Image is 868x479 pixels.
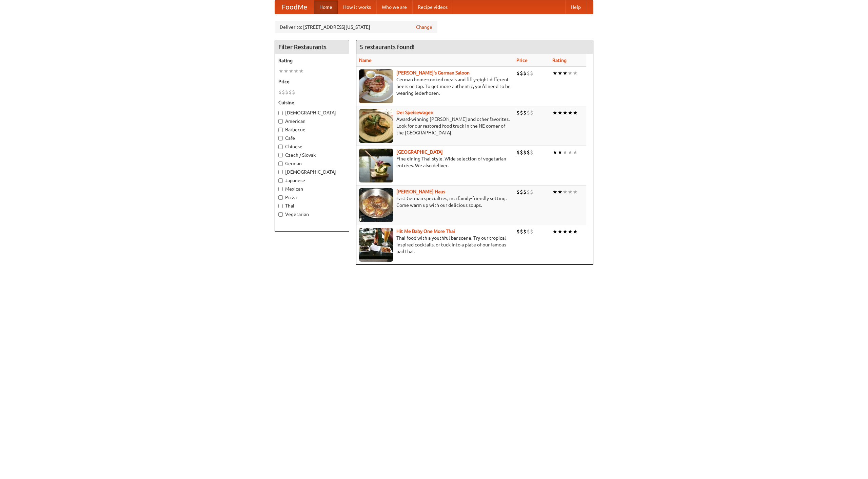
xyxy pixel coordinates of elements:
a: [GEOGRAPHIC_DATA] [396,149,443,155]
label: Czech / Slovak [278,152,346,158]
li: ★ [568,188,573,196]
li: ★ [557,188,563,196]
li: $ [523,149,527,156]
h5: Rating [278,57,346,64]
li: ★ [552,188,557,196]
h5: Cuisine [278,99,346,106]
div: Deliver to: [STREET_ADDRESS][US_STATE] [275,21,437,33]
li: ★ [557,69,563,77]
li: ★ [568,228,573,235]
p: German home-cooked meals and fifty-eight different beers on tap. To get more authentic, you'd nee... [359,76,511,96]
li: $ [523,69,527,77]
li: $ [516,109,520,116]
li: $ [523,188,527,196]
li: $ [527,228,530,235]
li: ★ [283,67,289,75]
li: ★ [552,69,557,77]
li: $ [530,149,533,156]
li: $ [523,109,527,116]
li: ★ [568,69,573,77]
p: Fine dining Thai-style. Wide selection of vegetarian entrées. We also deliver. [359,155,511,169]
input: Chinese [278,145,283,149]
li: ★ [563,188,568,196]
ng-pluralize: 5 restaurants found! [360,44,415,50]
a: Change [416,24,432,30]
li: $ [516,149,520,156]
li: $ [527,109,530,116]
input: Japanese [278,178,283,183]
li: ★ [563,69,568,77]
a: [PERSON_NAME] Haus [396,189,445,194]
input: Barbecue [278,128,283,132]
a: Help [565,0,586,14]
img: babythai.jpg [359,228,393,262]
li: ★ [278,67,283,75]
li: ★ [573,109,578,116]
img: speisewagen.jpg [359,109,393,143]
label: [DEMOGRAPHIC_DATA] [278,169,346,175]
label: Japanese [278,177,346,184]
label: Pizza [278,194,346,201]
a: Rating [552,58,567,63]
img: esthers.jpg [359,69,393,103]
input: Vegetarian [278,212,283,217]
li: ★ [299,67,304,75]
li: ★ [289,67,294,75]
li: $ [520,69,523,77]
a: Der Speisewagen [396,110,433,115]
li: $ [527,188,530,196]
li: $ [285,88,289,96]
li: $ [520,149,523,156]
a: FoodMe [275,0,314,14]
input: [DEMOGRAPHIC_DATA] [278,111,283,115]
li: $ [292,88,295,96]
li: ★ [294,67,299,75]
li: $ [516,188,520,196]
a: Price [516,58,528,63]
input: Pizza [278,195,283,200]
img: satay.jpg [359,149,393,182]
input: American [278,119,283,124]
b: [PERSON_NAME]'s German Saloon [396,70,470,75]
a: Recipe videos [412,0,453,14]
p: East German specialties, in a family-friendly setting. Come warm up with our delicious soups. [359,195,511,209]
li: $ [523,228,527,235]
label: Thai [278,202,346,209]
a: Hit Me Baby One More Thai [396,228,455,234]
img: kohlhaus.jpg [359,188,393,222]
input: [DEMOGRAPHIC_DATA] [278,170,283,174]
li: ★ [563,228,568,235]
label: [DEMOGRAPHIC_DATA] [278,109,346,116]
li: $ [520,228,523,235]
li: $ [527,149,530,156]
li: $ [520,109,523,116]
li: ★ [568,149,573,156]
li: $ [530,109,533,116]
input: Thai [278,204,283,208]
a: Name [359,58,372,63]
li: $ [520,188,523,196]
label: Cafe [278,135,346,141]
li: $ [530,228,533,235]
input: Mexican [278,187,283,191]
li: ★ [573,188,578,196]
label: Chinese [278,143,346,150]
label: Mexican [278,186,346,192]
p: Award-winning [PERSON_NAME] and other favorites. Look for our restored food truck in the NE corne... [359,116,511,136]
li: ★ [557,109,563,116]
h4: Filter Restaurants [275,40,349,54]
li: $ [527,69,530,77]
li: ★ [557,149,563,156]
input: German [278,161,283,166]
li: $ [516,228,520,235]
li: ★ [552,228,557,235]
li: ★ [563,149,568,156]
li: ★ [568,109,573,116]
label: German [278,160,346,167]
li: ★ [557,228,563,235]
li: $ [516,69,520,77]
li: $ [289,88,292,96]
h5: Price [278,78,346,85]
